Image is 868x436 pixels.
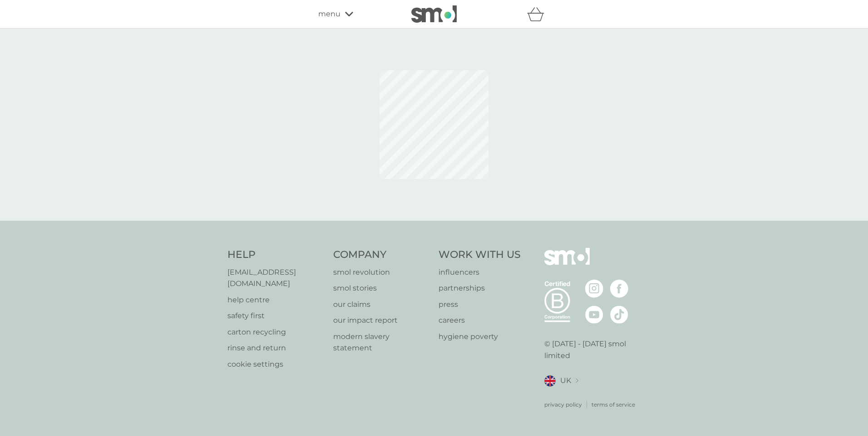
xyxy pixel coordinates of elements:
img: visit the smol Tiktok page [610,305,628,324]
img: visit the smol Youtube page [585,305,603,324]
a: safety first [227,310,324,322]
a: carton recycling [227,326,324,338]
div: basket [527,5,550,23]
a: smol revolution [333,266,430,278]
img: smol [544,248,590,279]
a: our claims [333,299,430,310]
img: smol [411,5,457,23]
img: visit the smol Instagram page [585,280,603,298]
span: UK [560,375,571,387]
a: press [439,299,521,310]
img: visit the smol Facebook page [610,280,628,298]
img: select a new location [576,378,578,383]
h4: Work With Us [439,248,521,262]
img: UK flag [544,375,556,387]
a: rinse and return [227,342,324,354]
h4: Help [227,248,324,262]
a: terms of service [592,400,635,409]
a: influencers [439,266,521,278]
a: privacy policy [544,400,582,409]
a: smol stories [333,282,430,294]
a: careers [439,315,521,326]
a: partnerships [439,282,521,294]
a: our impact report [333,315,430,326]
h4: Company [333,248,430,262]
a: help centre [227,294,324,306]
a: hygiene poverty [439,331,521,343]
span: menu [318,8,340,20]
p: © [DATE] - [DATE] smol limited [544,338,641,361]
a: [EMAIL_ADDRESS][DOMAIN_NAME] [227,266,324,290]
a: modern slavery statement [333,331,430,354]
a: cookie settings [227,358,324,370]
